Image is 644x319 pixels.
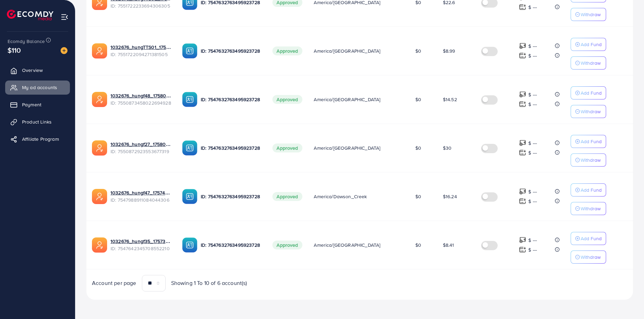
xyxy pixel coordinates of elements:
[314,47,380,54] span: America/[GEOGRAPHIC_DATA]
[571,153,606,167] button: Withdraw
[571,251,606,264] button: Withdraw
[7,10,53,20] img: logo
[111,92,171,99] a: 1032676_hungf48_1758074770663
[528,246,537,254] p: $ ---
[415,145,421,151] span: $0
[201,95,261,104] p: ID: 7547632763495923728
[415,193,421,200] span: $0
[519,149,526,156] img: top-up amount
[92,189,107,204] img: ic-ads-acc.e4c84228.svg
[314,242,380,248] span: America/[GEOGRAPHIC_DATA]
[272,46,302,55] span: Approved
[5,115,70,129] a: Product Links
[443,193,457,200] span: $16.24
[201,192,261,201] p: ID: 7547632763495923728
[571,183,606,196] button: Add Fund
[314,145,380,151] span: America/[GEOGRAPHIC_DATA]
[111,44,171,58] div: <span class='underline'>1032676_hungTTS01_1758272360413</span></br>7551722094271381505
[92,43,107,59] img: ic-ads-acc.e4c84228.svg
[528,188,537,196] p: $ ---
[22,84,57,91] span: My ad accounts
[615,288,639,314] iframe: Chat
[571,38,606,51] button: Add Fund
[111,148,171,155] span: ID: 7550872923553677319
[581,137,602,146] p: Add Fund
[22,118,52,125] span: Product Links
[519,139,526,147] img: top-up amount
[415,96,421,103] span: $0
[111,99,171,106] span: ID: 7550873458022694928
[519,52,526,59] img: top-up amount
[111,44,171,51] a: 1032676_hungTTS01_1758272360413
[415,242,421,248] span: $0
[111,92,171,106] div: <span class='underline'>1032676_hungf48_1758074770663</span></br>7550873458022694928
[581,89,602,97] p: Add Fund
[571,56,606,70] button: Withdraw
[528,197,537,205] p: $ ---
[201,144,261,152] p: ID: 7547632763495923728
[581,10,601,19] p: Withdraw
[528,3,537,11] p: $ ---
[92,237,107,253] img: ic-ads-acc.e4c84228.svg
[571,86,606,99] button: Add Fund
[443,47,455,54] span: $8.99
[92,140,107,156] img: ic-ads-acc.e4c84228.svg
[581,59,601,67] p: Withdraw
[581,253,601,261] p: Withdraw
[5,98,70,111] a: Payment
[443,96,457,103] span: $14.52
[22,101,41,108] span: Payment
[528,42,537,50] p: $ ---
[519,198,526,205] img: top-up amount
[22,67,43,74] span: Overview
[272,143,302,152] span: Approved
[8,38,45,45] span: Ecomdy Balance
[519,188,526,195] img: top-up amount
[581,204,601,213] p: Withdraw
[528,100,537,108] p: $ ---
[272,192,302,201] span: Approved
[314,193,367,200] span: America/Dawson_Creek
[182,140,197,156] img: ic-ba-acc.ded83a64.svg
[111,238,171,252] div: <span class='underline'>1032676_hungf35_1757322493601</span></br>7547642345708552210
[201,241,261,249] p: ID: 7547632763495923728
[171,279,247,287] span: Showing 1 To 10 of 6 account(s)
[519,100,526,108] img: top-up amount
[61,13,69,21] img: menu
[519,3,526,11] img: top-up amount
[182,43,197,59] img: ic-ba-acc.ded83a64.svg
[581,40,602,49] p: Add Fund
[5,63,70,77] a: Overview
[528,52,537,60] p: $ ---
[111,189,171,196] a: 1032676_hungf47_1757403170822
[111,51,171,58] span: ID: 7551722094271381505
[571,8,606,21] button: Withdraw
[519,91,526,98] img: top-up amount
[111,245,171,252] span: ID: 7547642345708552210
[528,236,537,244] p: $ ---
[182,189,197,204] img: ic-ba-acc.ded83a64.svg
[443,145,451,151] span: $30
[61,47,67,54] img: image
[571,135,606,148] button: Add Fund
[581,234,602,243] p: Add Fund
[571,202,606,215] button: Withdraw
[528,139,537,147] p: $ ---
[443,242,454,248] span: $8.41
[571,105,606,118] button: Withdraw
[571,232,606,245] button: Add Fund
[111,141,171,155] div: <span class='underline'>1032676_hungf27_1758074821739</span></br>7550872923553677319
[22,136,59,142] span: Affiliate Program
[528,91,537,99] p: $ ---
[111,141,171,148] a: 1032676_hungf27_1758074821739
[581,186,602,194] p: Add Fund
[581,156,601,164] p: Withdraw
[111,196,171,203] span: ID: 7547988911084044306
[201,47,261,55] p: ID: 7547632763495923728
[528,149,537,157] p: $ ---
[111,189,171,203] div: <span class='underline'>1032676_hungf47_1757403170822</span></br>7547988911084044306
[92,279,136,287] span: Account per page
[519,42,526,50] img: top-up amount
[314,96,380,103] span: America/[GEOGRAPHIC_DATA]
